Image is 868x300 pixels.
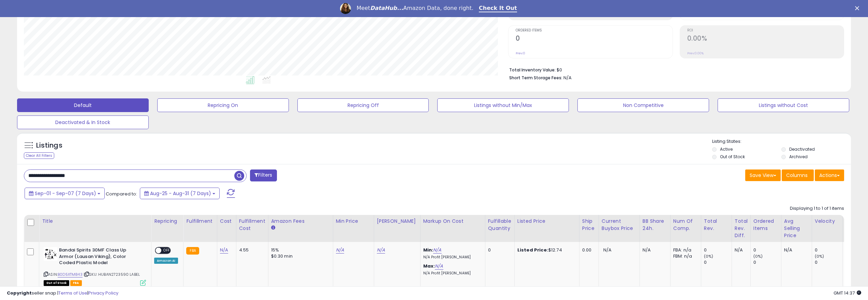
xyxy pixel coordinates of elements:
[786,172,808,179] span: Columns
[88,290,118,296] a: Privacy Policy
[423,218,482,225] div: Markup on Cost
[17,98,149,112] button: Default
[815,247,842,253] div: 0
[336,247,344,254] a: N/A
[377,247,385,254] a: N/A
[340,3,351,14] img: Profile image for Georgie
[433,247,441,254] a: N/A
[356,5,473,12] div: Meet Amazon Data, done right.
[643,247,665,253] div: N/A
[377,218,417,225] div: [PERSON_NAME]
[106,191,137,197] span: Compared to:
[154,218,180,225] div: Repricing
[704,247,732,253] div: 0
[720,154,745,160] label: Out of Stock
[704,254,713,259] small: (0%)
[789,146,815,152] label: Deactivated
[271,253,328,259] div: $0.30 min
[423,263,435,269] b: Max:
[784,247,807,253] div: N/A
[420,215,485,242] th: The percentage added to the cost of goods (COGS) that forms the calculator for Min & Max prices.
[517,247,548,253] b: Listed Price:
[437,98,569,112] button: Listings without Min/Max
[687,29,844,32] span: ROI
[157,98,289,112] button: Repricing On
[753,259,781,265] div: 0
[186,218,214,225] div: Fulfillment
[44,247,57,261] img: 41udimzhCiL._SL40_.jpg
[370,5,403,11] i: DataHub...
[704,259,732,265] div: 0
[720,146,733,152] label: Active
[35,190,96,197] span: Sep-01 - Sep-07 (7 Days)
[745,169,781,181] button: Save View
[789,154,808,160] label: Archived
[7,290,118,297] div: seller snap | |
[517,218,576,225] div: Listed Price
[735,218,748,239] div: Total Rev. Diff.
[643,218,667,232] div: BB Share 24h.
[70,280,82,286] span: FBA
[834,290,861,296] span: 2025-09-12 14:37 GMT
[161,248,172,254] span: OFF
[44,247,146,285] div: ASIN:
[488,247,509,253] div: 0
[718,98,849,112] button: Listings without Cost
[186,247,199,255] small: FBA
[603,247,612,253] span: N/A
[84,272,140,277] span: | SKU: HUBAN2723590 LABEL
[753,247,781,253] div: 0
[140,188,220,199] button: Aug-25 - Aug-31 (7 Days)
[58,272,83,277] a: B0D5XTM843
[509,67,556,73] b: Total Inventory Value:
[220,247,228,254] a: N/A
[24,152,54,159] div: Clear All Filters
[220,218,233,225] div: Cost
[435,263,443,270] a: N/A
[563,74,572,81] span: N/A
[602,218,637,232] div: Current Buybox Price
[17,115,149,129] button: Deactivated & In Stock
[488,218,512,232] div: Fulfillable Quantity
[59,247,142,268] b: Bandai Spirits 30MF Class Up Armor (Lausan Viking), Color Coded Plastic Model
[582,247,593,253] div: 0.00
[423,255,480,260] p: N/A Profit [PERSON_NAME]
[517,247,574,253] div: $12.74
[271,218,330,225] div: Amazon Fees
[855,6,862,10] div: Close
[516,51,525,55] small: Prev: 0
[687,35,844,44] h2: 0.00%
[753,218,778,232] div: Ordered Items
[42,218,148,225] div: Title
[687,51,704,55] small: Prev: 0.00%
[25,188,105,199] button: Sep-01 - Sep-07 (7 Days)
[509,65,839,73] li: $0
[509,75,562,81] b: Short Term Storage Fees:
[44,280,69,286] span: All listings that are currently out of stock and unavailable for purchase on Amazon
[239,247,263,253] div: 4.55
[297,98,429,112] button: Repricing Off
[7,290,32,296] strong: Copyright
[577,98,709,112] button: Non Competitive
[336,218,371,225] div: Min Price
[790,205,844,212] div: Displaying 1 to 1 of 1 items
[735,247,745,253] div: N/A
[815,254,824,259] small: (0%)
[479,5,517,12] a: Check It Out
[154,258,178,264] div: Amazon AI
[815,259,842,265] div: 0
[704,218,729,232] div: Total Rev.
[712,138,851,145] p: Listing States:
[753,254,763,259] small: (0%)
[516,35,672,44] h2: 0
[673,218,698,232] div: Num of Comp.
[673,247,696,253] div: FBA: n/a
[36,141,62,150] h5: Listings
[784,218,809,239] div: Avg Selling Price
[423,247,433,253] b: Min:
[673,253,696,259] div: FBM: n/a
[239,218,265,232] div: Fulfillment Cost
[815,169,844,181] button: Actions
[150,190,211,197] span: Aug-25 - Aug-31 (7 Days)
[58,290,87,296] a: Terms of Use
